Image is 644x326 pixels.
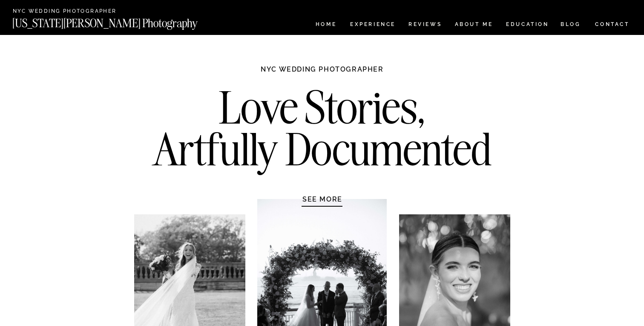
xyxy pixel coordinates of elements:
[595,20,630,29] a: CONTACT
[144,87,501,176] h2: Love Stories, Artfully Documented
[454,22,493,29] a: ABOUT ME
[282,195,363,203] a: SEE MORE
[505,22,550,29] a: EDUCATION
[561,22,581,29] a: BLOG
[350,22,395,29] a: Experience
[12,17,226,25] a: [US_STATE][PERSON_NAME] Photography
[13,9,141,15] a: NYC Wedding Photographer
[314,22,338,29] a: HOME
[408,22,440,29] a: REVIEWS
[242,65,402,82] h1: NYC WEDDING PHOTOGRAPHER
